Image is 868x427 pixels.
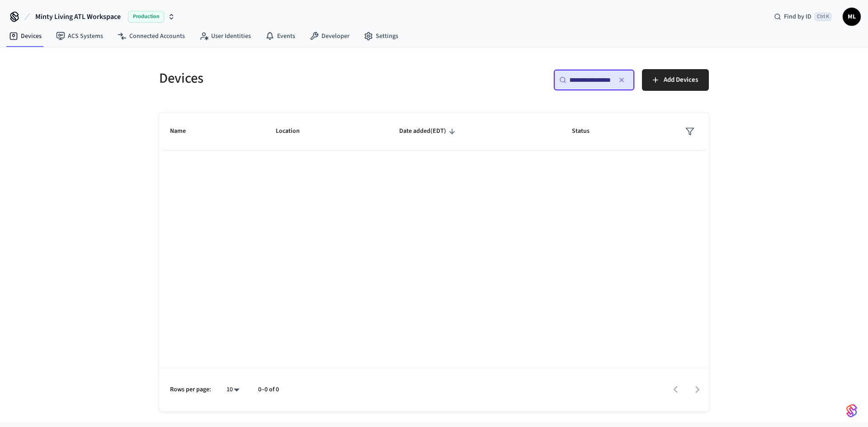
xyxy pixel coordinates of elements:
[170,385,211,394] p: Rows per page:
[642,69,709,91] button: Add Devices
[2,28,49,44] a: Devices
[159,113,709,151] table: sticky table
[846,404,857,418] img: SeamLogoGradient.69752ec5.svg
[35,11,121,22] span: Minty Living ATL Workspace
[784,12,811,21] span: Find by ID
[128,11,164,23] span: Production
[170,124,198,138] span: Name
[49,28,110,44] a: ACS Systems
[572,124,601,138] span: Status
[843,8,861,26] button: ML
[664,74,698,86] span: Add Devices
[844,9,860,25] span: ML
[258,28,302,44] a: Events
[399,124,458,138] span: Date added(EDT)
[767,9,839,25] div: Find by IDCtrl K
[302,28,357,44] a: Developer
[258,385,279,394] p: 0–0 of 0
[222,383,244,396] div: 10
[357,28,406,44] a: Settings
[276,124,311,138] span: Location
[814,12,832,21] span: Ctrl K
[192,28,258,44] a: User Identities
[110,28,192,44] a: Connected Accounts
[159,69,429,88] h5: Devices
